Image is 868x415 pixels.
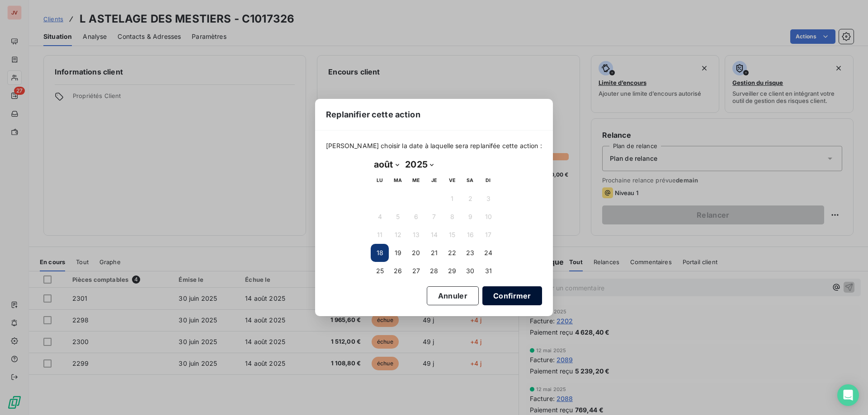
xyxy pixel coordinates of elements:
[425,172,443,190] th: jeudi
[425,244,443,262] button: 21
[461,226,479,244] button: 16
[443,262,461,280] button: 29
[326,141,542,150] span: [PERSON_NAME] choisir la date à laquelle sera replanifée cette action :
[407,244,425,262] button: 20
[407,226,425,244] button: 13
[389,208,407,226] button: 5
[425,208,443,226] button: 7
[407,172,425,190] th: mercredi
[371,208,389,226] button: 4
[389,226,407,244] button: 12
[461,244,479,262] button: 23
[461,262,479,280] button: 30
[443,208,461,226] button: 8
[479,262,497,280] button: 31
[425,262,443,280] button: 28
[443,244,461,262] button: 22
[461,190,479,208] button: 2
[371,172,389,190] th: lundi
[479,244,497,262] button: 24
[407,262,425,280] button: 27
[479,208,497,226] button: 10
[479,172,497,190] th: dimanche
[326,108,420,121] span: Replanifier cette action
[371,244,389,262] button: 18
[482,286,542,305] button: Confirmer
[443,226,461,244] button: 15
[461,208,479,226] button: 9
[371,226,389,244] button: 11
[427,286,479,305] button: Annuler
[389,244,407,262] button: 19
[407,208,425,226] button: 6
[461,172,479,190] th: samedi
[425,226,443,244] button: 14
[371,262,389,280] button: 25
[837,384,859,406] div: Open Intercom Messenger
[389,262,407,280] button: 26
[389,172,407,190] th: mardi
[479,190,497,208] button: 3
[443,172,461,190] th: vendredi
[443,190,461,208] button: 1
[479,226,497,244] button: 17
